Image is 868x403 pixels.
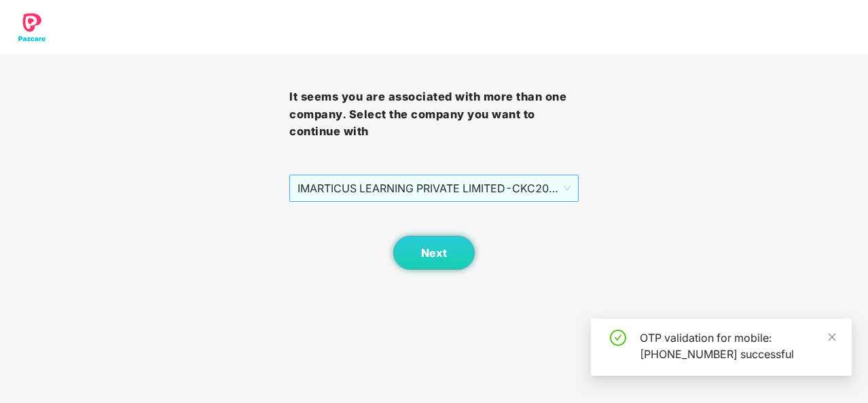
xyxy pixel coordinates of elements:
[289,88,579,141] h3: It seems you are associated with more than one company. Select the company you want to continue with
[610,330,626,346] span: check-circle
[827,332,837,342] span: close
[297,175,571,201] span: IMARTICUS LEARNING PRIVATE LIMITED - CKC2047 - EMPLOYEE
[393,236,475,270] button: Next
[640,330,835,362] div: OTP validation for mobile: [PHONE_NUMBER] successful
[421,247,447,260] span: Next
